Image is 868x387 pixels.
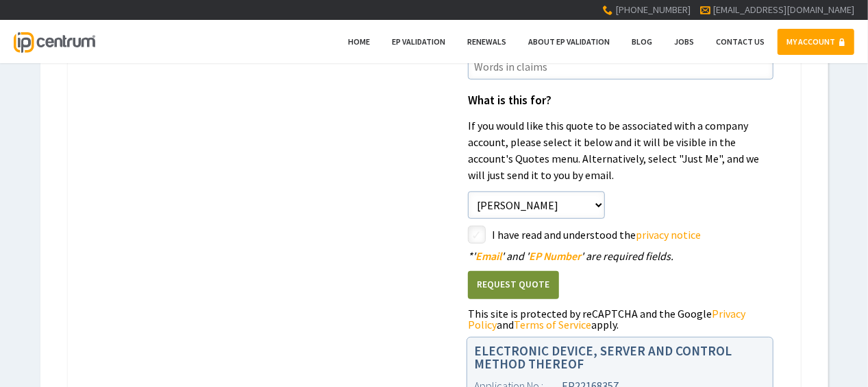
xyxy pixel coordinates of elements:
h1: What is this for? [468,95,773,107]
a: Home [339,29,379,55]
div: This site is protected by reCAPTCHA and the Google and apply. [468,308,773,330]
a: EP Validation [383,29,454,55]
a: Blog [623,29,661,55]
div: ' ' and ' ' are required fields. [468,250,773,261]
h1: ELECTRONIC DEVICE, SERVER AND CONTROL METHOD THEREOF [474,344,766,371]
p: If you would like this quote to be associated with a company account, please select it below and ... [468,117,773,183]
span: EP Number [529,249,581,263]
button: Request Quote [468,271,559,299]
a: MY ACCOUNT [778,29,854,55]
label: styled-checkbox [468,226,486,244]
a: Privacy Policy [468,307,745,331]
span: Home [348,36,370,47]
a: Terms of Service [514,318,591,331]
a: privacy notice [636,228,701,242]
span: Renewals [467,36,506,47]
span: Email [475,249,501,263]
span: Blog [632,36,652,47]
a: IP Centrum [14,20,95,63]
label: I have read and understood the [492,226,773,244]
span: Jobs [674,36,694,47]
a: Jobs [665,29,703,55]
a: Contact Us [707,29,773,55]
a: About EP Validation [519,29,619,55]
span: About EP Validation [528,36,610,47]
span: EP Validation [392,36,445,47]
span: [PHONE_NUMBER] [615,3,691,16]
input: Words in claims [468,54,773,80]
a: [EMAIL_ADDRESS][DOMAIN_NAME] [712,3,854,16]
span: Contact Us [716,36,765,47]
a: Renewals [458,29,515,55]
